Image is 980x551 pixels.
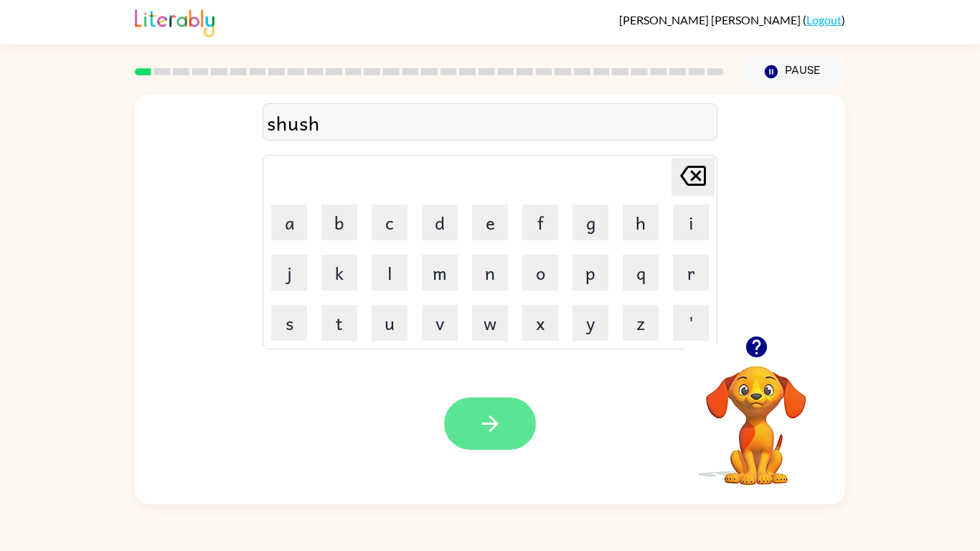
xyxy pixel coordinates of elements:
button: z [623,305,659,341]
button: f [522,204,558,240]
button: g [573,204,608,240]
button: ' [673,305,709,341]
button: Pause [741,55,845,88]
button: o [522,255,558,291]
button: r [673,255,709,291]
button: q [623,255,659,291]
a: Logout [806,13,842,27]
button: b [321,204,357,240]
button: h [623,204,659,240]
button: s [271,305,307,341]
button: d [422,204,458,240]
span: [PERSON_NAME] [PERSON_NAME] [619,13,803,27]
button: n [472,255,508,291]
div: ( ) [619,13,845,27]
button: e [472,204,508,240]
button: c [372,204,407,240]
button: m [422,255,458,291]
button: t [321,305,357,341]
button: v [422,305,458,341]
button: p [573,255,608,291]
button: i [673,204,709,240]
button: u [372,305,407,341]
button: l [372,255,407,291]
img: Literably [135,6,215,37]
button: a [271,204,307,240]
button: x [522,305,558,341]
button: w [472,305,508,341]
button: k [321,255,357,291]
video: Your browser must support playing .mp4 files to use Literably. Please try using another browser. [684,344,828,487]
button: y [573,305,608,341]
button: j [271,255,307,291]
div: shush [267,108,713,138]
